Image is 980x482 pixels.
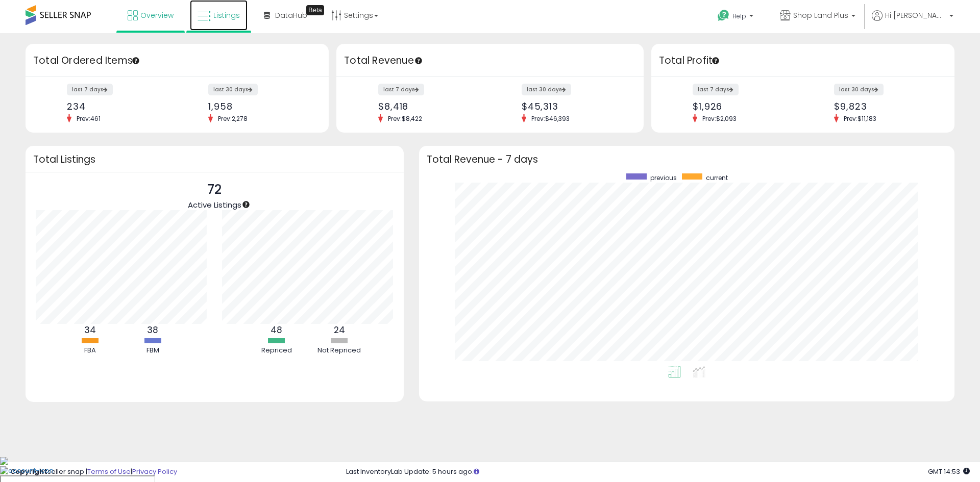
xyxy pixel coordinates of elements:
h3: Total Listings [33,156,396,163]
a: Help [709,2,764,33]
i: Get Help [717,9,730,22]
span: Listings [213,10,240,20]
div: Tooltip anchor [131,56,140,65]
span: Overview [140,10,174,20]
label: last 30 days [834,84,884,95]
div: $8,418 [378,101,482,112]
span: Active Listings [188,199,241,210]
div: Tooltip anchor [241,200,251,209]
span: Prev: $46,393 [526,114,575,123]
div: Not Repriced [309,346,370,356]
b: 24 [334,324,345,336]
span: Prev: 2,278 [213,114,253,123]
div: FBM [122,346,183,356]
div: 1,958 [208,101,311,112]
h3: Total Revenue - 7 days [427,156,947,163]
span: DataHub [275,10,307,20]
b: 34 [84,324,96,336]
span: Prev: 461 [71,114,106,123]
a: Hi [PERSON_NAME] [872,10,953,33]
label: last 7 days [693,84,739,95]
b: 38 [147,324,158,336]
h3: Total Revenue [344,54,636,68]
span: Prev: $8,422 [383,114,427,123]
div: $9,823 [834,101,937,112]
span: previous [650,173,677,182]
div: Tooltip anchor [711,56,720,65]
div: $1,926 [693,101,795,112]
h3: Total Profit [659,54,947,68]
span: current [706,173,728,182]
span: Hi [PERSON_NAME] [885,10,946,20]
span: Prev: $2,093 [697,114,742,123]
div: FBA [59,346,120,356]
span: Prev: $11,183 [839,114,881,123]
div: $45,313 [522,101,626,112]
div: Tooltip anchor [306,5,324,15]
p: 72 [188,180,241,199]
div: 234 [67,101,169,112]
div: Tooltip anchor [414,56,423,65]
label: last 7 days [378,84,424,95]
label: last 30 days [208,84,258,95]
span: Shop Land Plus [793,10,848,20]
span: Help [732,12,746,20]
b: 48 [271,324,282,336]
label: last 7 days [67,84,113,95]
label: last 30 days [522,84,571,95]
h3: Total Ordered Items [33,54,321,68]
div: Repriced [246,346,307,356]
